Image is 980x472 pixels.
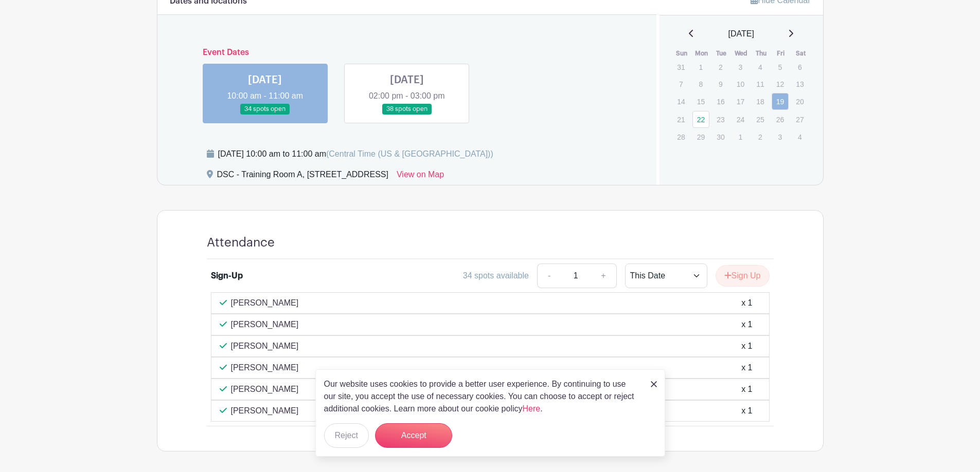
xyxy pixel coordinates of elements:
[772,111,789,127] p: 26
[672,48,692,59] th: Sun
[326,149,493,158] span: (Central Time (US & [GEOGRAPHIC_DATA]))
[741,318,752,331] div: x 1
[752,76,769,92] p: 11
[692,129,709,145] p: 29
[712,93,729,109] p: 16
[791,76,808,92] p: 13
[752,111,769,127] p: 25
[672,129,689,145] p: 28
[791,129,808,145] p: 4
[772,129,789,145] p: 3
[751,48,771,59] th: Thu
[324,378,640,415] p: Our website uses cookies to provide a better user experience. By continuing to use our site, you ...
[711,48,732,59] th: Tue
[728,28,754,40] span: [DATE]
[231,405,299,417] p: [PERSON_NAME]
[716,265,770,287] button: Sign Up
[791,111,808,127] p: 27
[791,93,808,109] p: 20
[772,93,789,110] a: 19
[397,168,444,185] a: View on Map
[732,129,749,145] p: 1
[375,423,452,448] button: Accept
[211,270,243,282] div: Sign-Up
[712,129,729,145] p: 30
[741,297,752,309] div: x 1
[732,111,749,127] p: 24
[732,59,749,75] p: 3
[741,383,752,395] div: x 1
[732,76,749,92] p: 10
[231,297,299,309] p: [PERSON_NAME]
[791,59,808,75] p: 6
[772,76,789,92] p: 12
[231,340,299,352] p: [PERSON_NAME]
[651,381,657,387] img: close_button-5f87c8562297e5c2d7936805f587ecaba9071eb48480494691a3f1689db116b3.svg
[672,111,689,127] p: 21
[217,168,388,185] div: DSC - Training Room A, [STREET_ADDRESS]
[752,129,769,145] p: 2
[772,59,789,75] p: 5
[712,59,729,75] p: 2
[324,423,369,448] button: Reject
[231,318,299,331] p: [PERSON_NAME]
[537,263,561,288] a: -
[752,93,769,109] p: 18
[771,48,791,59] th: Fri
[712,111,729,127] p: 23
[741,405,752,417] div: x 1
[712,76,729,92] p: 9
[207,235,275,250] h4: Attendance
[231,362,299,374] p: [PERSON_NAME]
[692,48,712,59] th: Mon
[672,76,689,92] p: 7
[692,76,709,92] p: 8
[591,263,616,288] a: +
[463,270,529,282] div: 34 spots available
[732,93,749,109] p: 17
[741,362,752,374] div: x 1
[732,48,752,59] th: Wed
[692,59,709,75] p: 1
[692,111,709,128] a: 22
[194,48,620,58] h6: Event Dates
[672,59,689,75] p: 31
[741,340,752,352] div: x 1
[672,93,689,109] p: 14
[231,383,299,395] p: [PERSON_NAME]
[752,59,769,75] p: 4
[692,93,709,109] p: 15
[218,148,493,160] div: [DATE] 10:00 am to 11:00 am
[791,48,811,59] th: Sat
[523,404,541,413] a: Here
